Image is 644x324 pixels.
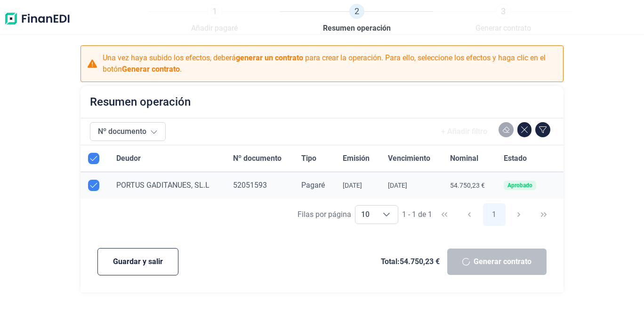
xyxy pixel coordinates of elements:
span: Guardar y salir [113,256,163,267]
div: Filas por página [298,209,351,220]
div: [DATE] [388,182,435,189]
img: Logo de aplicación [4,4,71,34]
b: generar un contrato [236,53,303,62]
button: Last Page [532,203,555,226]
span: Vencimiento [388,153,430,164]
span: Emisión [343,153,370,164]
div: 54.750,23 € [450,182,489,189]
div: Row Unselected null [88,180,99,191]
span: Deudor [116,153,141,164]
button: Page 1 [483,203,506,226]
button: Next Page [507,203,530,226]
span: Resumen operación [323,23,391,34]
button: Guardar y salir [97,248,178,275]
span: Estado [504,153,527,164]
button: First Page [433,203,456,226]
div: [DATE] [343,182,373,189]
span: Tipo [301,153,316,164]
span: 2 [349,4,364,19]
span: 10 [355,206,375,224]
span: Total: 54.750,23 € [381,256,440,267]
div: All items selected [88,153,99,164]
div: Choose [375,206,398,224]
h2: Resumen operación [90,95,191,108]
b: Generar contrato [122,65,180,74]
a: 2Resumen operación [323,4,391,34]
span: Nominal [450,153,478,164]
button: Previous Page [458,203,481,226]
span: Nº documento [233,153,282,164]
div: Aprobado [507,183,532,188]
span: Pagaré [301,181,325,190]
p: Una vez haya subido los efectos, deberá para crear la operación. Para ello, seleccione los efecto... [103,52,557,75]
span: 1 - 1 de 1 [402,211,432,218]
span: PORTUS GADITANUES, SL.L [116,181,209,190]
button: Nº documento [90,122,166,141]
span: 52051593 [233,181,267,190]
